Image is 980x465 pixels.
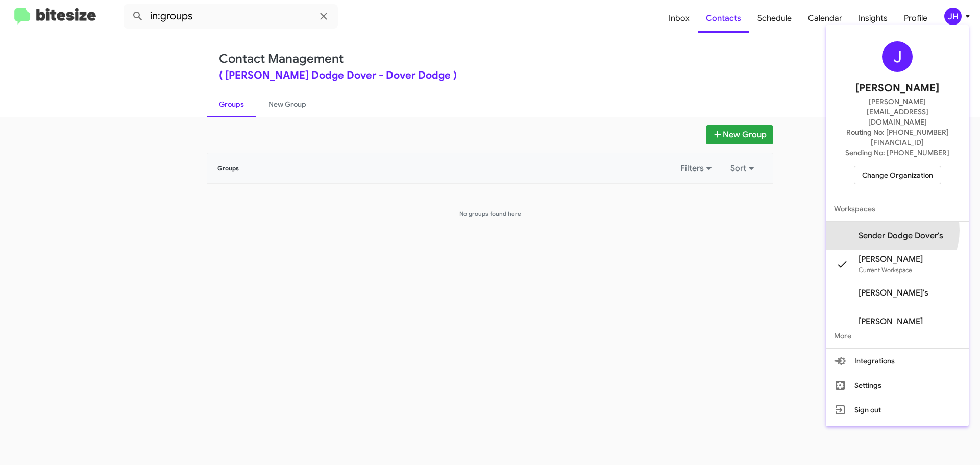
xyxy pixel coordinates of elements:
[859,288,928,298] span: [PERSON_NAME]'s
[859,254,923,264] span: [PERSON_NAME]
[826,373,969,398] button: Settings
[862,166,933,184] span: Change Organization
[882,41,913,72] div: J
[859,316,923,327] span: [PERSON_NAME]
[854,166,941,184] button: Change Organization
[859,266,912,274] span: Current Workspace
[845,148,949,158] span: Sending No: [PHONE_NUMBER]
[838,127,957,148] span: Routing No: [PHONE_NUMBER][FINANCIAL_ID]
[855,80,939,96] span: [PERSON_NAME]
[826,324,969,348] span: More
[859,231,943,241] span: Sender Dodge Dover's
[826,398,969,422] button: Sign out
[826,197,969,221] span: Workspaces
[826,349,969,373] button: Integrations
[838,96,957,127] span: [PERSON_NAME][EMAIL_ADDRESS][DOMAIN_NAME]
